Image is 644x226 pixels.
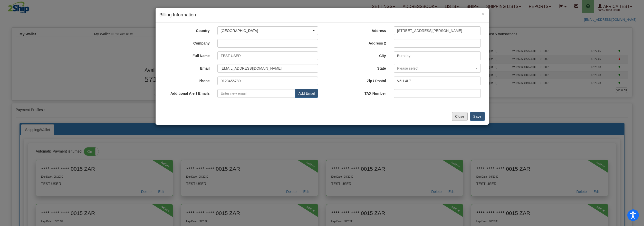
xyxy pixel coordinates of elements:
button: Close [452,112,468,121]
label: Address [322,26,390,33]
button: Close [482,11,485,17]
label: Address 2 [322,39,390,46]
button: Please select [394,64,481,73]
label: Additional Alert Emails [159,89,214,96]
label: Zip / Postal [322,77,390,83]
span: × [482,11,485,17]
label: Company [159,39,214,46]
label: City [322,51,390,58]
label: State [322,64,390,71]
button: Add Email [295,89,318,98]
div: Please select [397,66,475,71]
label: Full Name [159,51,214,58]
label: Email [159,64,214,71]
input: Enter new email [217,89,295,98]
label: TAX Number [322,89,390,96]
div: [GEOGRAPHIC_DATA] [221,28,312,33]
button: Save [470,112,485,121]
label: Country [159,26,214,33]
button: CANADA [217,26,318,35]
h4: Billing Information [159,12,485,18]
label: Phone [159,77,214,83]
